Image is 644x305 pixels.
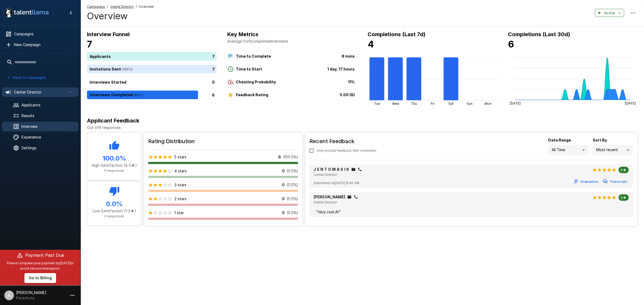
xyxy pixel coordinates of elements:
[602,177,629,186] button: Transcript
[619,195,629,200] span: 5★
[342,54,355,58] b: 8 mins
[548,138,571,142] b: Date Range
[411,102,417,106] tspan: Thu
[314,194,345,200] p: [PERSON_NAME]
[236,92,268,97] b: Feedback Rating
[287,182,298,188] p: ( 0.0 %)
[317,148,376,153] span: Only include feedback with comments
[282,168,285,174] p: 0
[174,168,187,174] p: 4 stars
[354,195,358,199] div: Click to copy
[485,102,492,106] tspan: Mon
[625,101,636,105] tspan: [DATE]
[314,180,359,186] span: Submitted on [DATE] 8:40 AM
[212,79,215,85] p: 0
[236,54,271,58] b: Time to Complete
[92,163,137,168] p: High Satisfaction (4-5★)
[87,5,105,9] u: Campaigns
[348,80,355,84] b: 11%
[314,207,629,217] div: " Very cool AI "
[282,210,285,215] p: 0
[595,9,624,17] button: Active
[283,154,298,160] p: ( 100.0 %)
[236,67,262,71] b: Time to Start
[174,210,184,215] p: 1 star
[431,102,434,106] tspan: Fri
[374,102,380,106] tspan: Tue
[287,210,298,215] p: ( 0.0 %)
[327,67,355,71] b: 1 day, 17 hours
[174,154,186,160] p: 5 stars
[573,177,600,186] button: Evaluation
[136,4,137,9] span: /
[104,169,124,173] span: 6 responses
[510,101,521,105] tspan: [DATE]
[282,196,285,202] p: 0
[351,167,356,172] div: Click to copy
[148,137,298,146] h6: Rating Distribution
[358,167,362,172] div: Click to copy
[392,102,399,106] tspan: Wed
[368,39,374,50] b: 4
[314,200,337,204] span: Center Director
[87,10,154,22] h4: Overview
[92,200,137,208] h5: 0.0 %
[227,39,357,44] p: Average for 6 completed interviews
[619,168,629,172] span: 5★
[107,4,108,9] span: /
[212,53,215,59] p: 7
[314,173,337,177] span: Center Director
[593,138,607,142] b: Sort By
[278,154,281,160] p: 6
[282,182,285,188] p: 0
[314,167,349,172] p: J E N T O M A S I K
[368,31,426,38] b: Completions (Last 7d)
[212,92,215,98] p: 6
[87,31,130,38] b: Interview Funnel
[227,31,258,38] b: Key Metrics
[287,196,298,202] p: ( 0.0 %)
[212,66,215,72] p: 7
[104,214,124,218] span: 0 responses
[174,182,186,188] p: 3 stars
[287,168,298,174] p: ( 0.0 %)
[139,4,154,9] span: Overview
[110,5,134,9] u: Center Director
[174,196,186,202] p: 2 stars
[508,39,514,50] b: 6
[467,102,473,106] tspan: Sun
[92,208,137,214] p: Low Satisfaction (1-2★)
[593,145,633,155] div: Most recent
[347,195,352,199] div: Click to copy
[340,92,355,97] b: 5.00 (6)
[508,31,570,38] b: Completions (Last 30d)
[548,145,588,155] div: All Time
[92,154,137,163] h5: 100.0 %
[87,39,92,50] b: 7
[448,102,453,106] tspan: Sat
[87,125,638,130] p: Out of 6 responses
[236,80,276,84] b: Cheating Probability
[309,137,381,146] h6: Recent Feedback
[87,117,139,124] b: Applicant Feedback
